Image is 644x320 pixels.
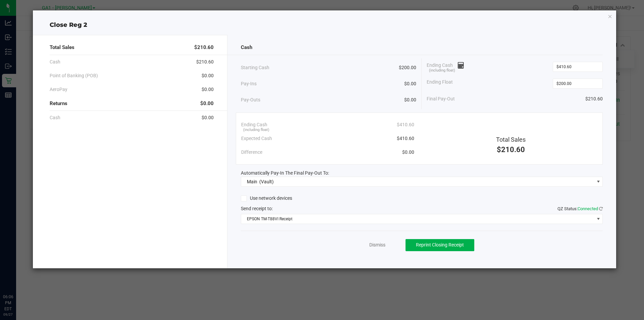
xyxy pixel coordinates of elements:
[243,127,269,133] span: (including float)
[404,80,416,87] span: $0.00
[50,58,60,65] span: Cash
[369,241,385,248] a: Dismiss
[402,149,414,156] span: $0.00
[241,195,292,202] label: Use network devices
[202,114,214,121] span: $0.00
[200,100,214,107] span: $0.00
[416,242,464,247] span: Reprint Closing Receipt
[259,179,274,184] span: (Vault)
[497,145,525,154] span: $210.60
[50,114,60,121] span: Cash
[202,72,214,79] span: $0.00
[397,135,414,142] span: $410.60
[241,121,267,128] span: Ending Cash
[427,62,464,72] span: Ending Cash
[50,44,74,51] span: Total Sales
[241,149,262,156] span: Difference
[578,206,598,211] span: Connected
[427,95,455,102] span: Final Pay-Out
[496,136,526,143] span: Total Sales
[429,68,455,74] span: (including float)
[194,44,214,51] span: $210.60
[247,179,257,184] span: Main
[241,214,594,224] span: EPSON TM-T88VI Receipt
[241,96,260,103] span: Pay-Outs
[196,58,214,65] span: $210.60
[241,64,269,71] span: Starting Cash
[241,135,272,142] span: Expected Cash
[7,266,27,286] iframe: Resource center
[557,206,603,211] span: QZ Status:
[406,239,474,251] button: Reprint Closing Receipt
[241,170,329,176] span: Automatically Pay-In The Final Pay-Out To:
[50,86,67,93] span: AeroPay
[427,79,453,89] span: Ending Float
[397,121,414,128] span: $410.60
[241,206,273,211] span: Send receipt to:
[241,80,257,87] span: Pay-Ins
[202,86,214,93] span: $0.00
[399,64,416,71] span: $200.00
[241,44,252,51] span: Cash
[585,95,603,102] span: $210.60
[50,96,214,111] div: Returns
[20,265,28,273] iframe: Resource center unread badge
[50,72,98,79] span: Point of Banking (POB)
[404,96,416,103] span: $0.00
[33,20,616,30] div: Close Reg 2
